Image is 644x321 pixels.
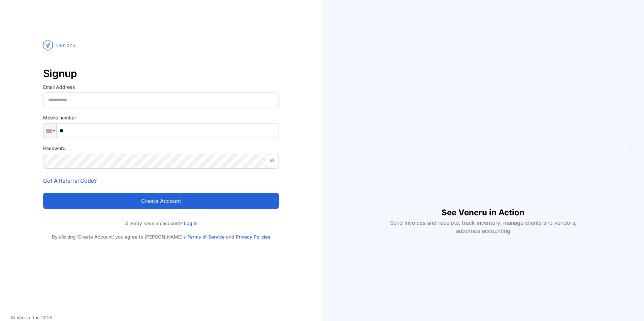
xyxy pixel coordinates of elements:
img: vencru logo [43,27,77,63]
p: Got A Referral Code? [43,177,279,185]
label: Password [43,145,279,152]
p: Signup [43,65,279,81]
label: Mobile number [43,114,279,121]
button: Create account [43,193,279,209]
a: Privacy Policies [236,234,270,240]
a: Log in [183,220,197,226]
iframe: YouTube video player [385,86,581,196]
h1: See Vencru in Action [442,196,524,219]
div: United States: + 1 [43,123,56,138]
p: Already have an account? [43,220,279,227]
p: Send invoices and receipts, track inventory, manage clients and vendors, automate accounting [386,219,580,235]
p: By clicking ‘Create Account’ you agree to [PERSON_NAME]’s and [43,234,279,240]
a: Terms of Service [187,234,225,240]
label: Email Address [43,83,279,91]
